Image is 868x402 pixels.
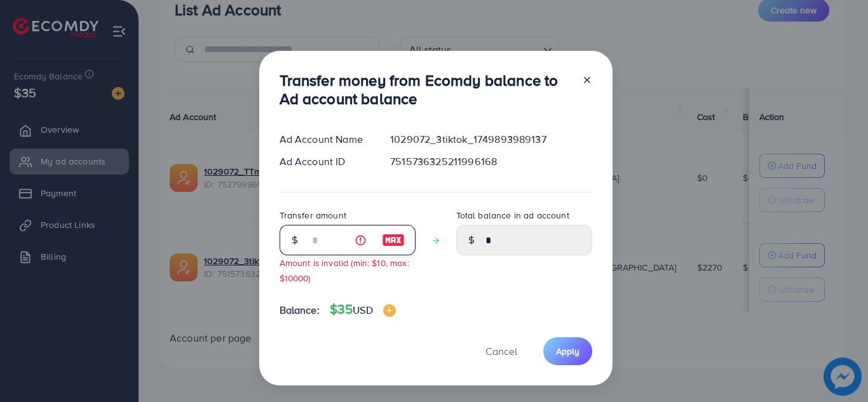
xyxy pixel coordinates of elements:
[269,154,381,169] div: Ad Account ID
[383,304,396,317] img: image
[280,303,320,318] span: Balance:
[269,132,381,147] div: Ad Account Name
[556,345,580,358] span: Apply
[470,337,533,365] button: Cancel
[380,132,602,147] div: 1029072_3tiktok_1749893989137
[380,154,602,169] div: 7515736325211996168
[330,302,396,318] h4: $35
[280,209,346,222] label: Transfer amount
[280,257,409,283] small: Amount is invalid (min: $10, max: $10000)
[543,337,592,365] button: Apply
[280,71,572,108] h3: Transfer money from Ecomdy balance to Ad account balance
[456,209,569,222] label: Total balance in ad account
[485,344,517,358] span: Cancel
[382,232,405,248] img: image
[353,303,372,317] span: USD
